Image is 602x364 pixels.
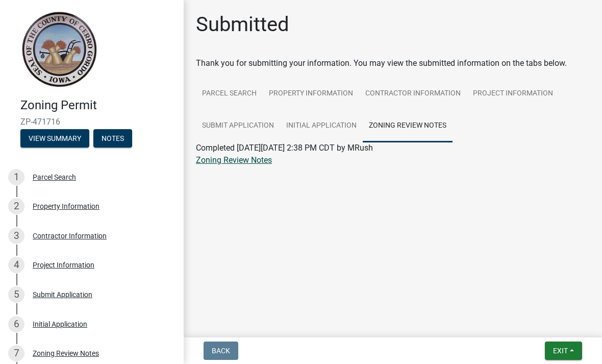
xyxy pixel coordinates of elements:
a: Contractor Information [359,78,467,110]
div: Contractor Information [33,232,107,239]
div: 2 [8,198,24,214]
button: Back [204,342,238,360]
div: 4 [8,257,24,273]
a: Zoning Review Notes [196,155,272,165]
h1: Submitted [196,12,289,37]
button: Notes [93,129,132,148]
wm-modal-confirm: Notes [93,135,132,143]
button: View Summary [20,129,89,148]
a: Initial Application [280,110,363,142]
div: Initial Application [33,321,87,328]
div: Parcel Search [33,174,76,181]
div: 3 [8,228,24,244]
a: Parcel Search [196,78,263,110]
h4: Zoning Permit [20,98,175,113]
div: 7 [8,345,24,361]
img: Cerro Gordo County, Iowa [20,11,97,87]
div: Zoning Review Notes [33,350,99,357]
a: Property Information [263,78,359,110]
div: Project Information [33,261,94,269]
span: ZP-471716 [20,117,163,127]
div: Submit Application [33,291,92,298]
wm-modal-confirm: Summary [20,135,89,143]
div: Thank you for submitting your information. You may view the submitted information on the tabs below. [196,57,590,69]
a: Project Information [467,78,559,110]
span: Completed [DATE][DATE] 2:38 PM CDT by MRush [196,143,373,153]
span: Exit [553,347,568,355]
a: Zoning Review Notes [363,110,453,142]
span: Back [212,347,230,355]
a: Submit Application [196,110,280,142]
button: Exit [545,342,582,360]
div: Property Information [33,203,99,210]
div: 5 [8,286,24,303]
div: 6 [8,316,24,332]
div: 1 [8,169,24,185]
